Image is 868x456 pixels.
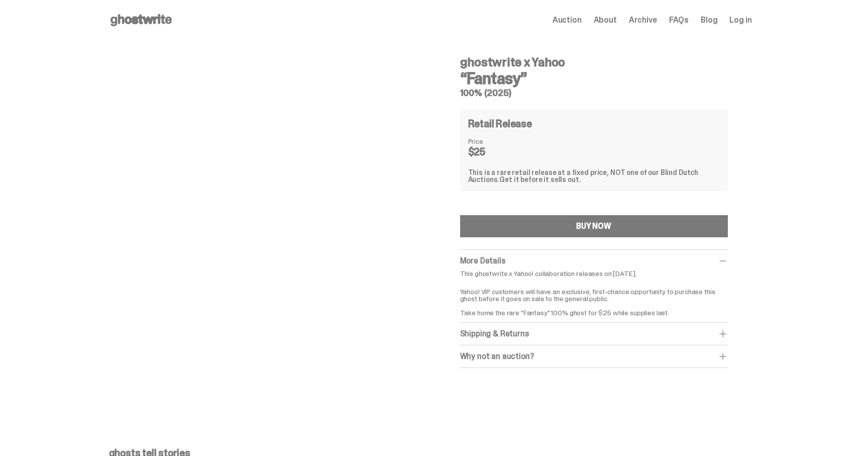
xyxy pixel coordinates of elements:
a: Log in [729,16,751,24]
span: More Details [460,255,505,266]
button: BUY NOW [460,215,728,237]
p: Yahoo! VIP customers will have an exclusive, first-chance opportunity to purchase this ghost befo... [460,281,728,316]
p: This ghostwrite x Yahoo! collaboration releases on [DATE]. [460,270,728,277]
a: Blog [701,16,717,24]
h5: 100% (2025) [460,88,728,98]
a: Archive [629,16,657,24]
h3: “Fantasy” [460,70,728,86]
div: Shipping & Returns [460,329,728,339]
div: This is a rare retail release at a fixed price, NOT one of our Blind Dutch Auctions. [468,169,720,183]
h4: ghostwrite x Yahoo [460,56,728,68]
div: Why not an auction? [460,351,728,361]
h4: Retail Release [468,119,532,129]
a: Auction [553,16,582,24]
a: About [594,16,617,24]
dt: Price [468,138,518,145]
dd: $25 [468,147,518,157]
span: Get it before it sells out. [499,175,581,184]
div: BUY NOW [576,222,611,230]
a: FAQs [669,16,689,24]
